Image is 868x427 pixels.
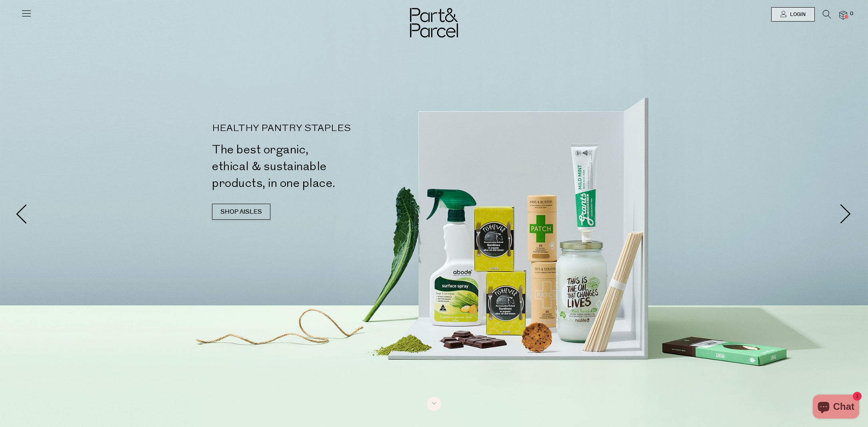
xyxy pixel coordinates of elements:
[410,8,458,38] img: Part&Parcel
[848,10,855,18] span: 0
[212,141,437,192] h2: The best organic, ethical & sustainable products, in one place.
[788,11,806,18] span: Login
[839,11,847,19] a: 0
[212,204,270,220] a: SHOP AISLES
[810,395,862,421] inbox-online-store-chat: Shopify online store chat
[212,124,437,133] p: HEALTHY PANTRY STAPLES
[771,7,815,22] a: Login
